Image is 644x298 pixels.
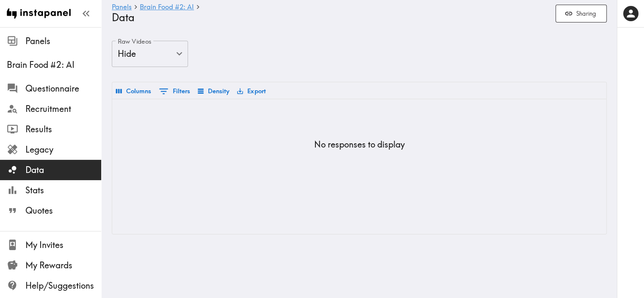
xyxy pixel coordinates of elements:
[25,144,101,156] span: Legacy
[556,5,607,23] button: Sharing
[157,84,192,99] button: Show filters
[25,205,101,217] span: Quotes
[25,123,101,135] span: Results
[118,37,152,46] label: Raw Videos
[112,11,549,24] h4: Data
[25,259,101,271] span: My Rewards
[25,164,101,176] span: Data
[114,84,153,98] button: Select columns
[25,239,101,251] span: My Invites
[314,139,405,150] h5: No responses to display
[112,3,132,11] a: Panels
[196,84,232,98] button: Density
[25,184,101,196] span: Stats
[7,59,101,71] span: Brain Food #2: AI
[235,84,268,98] button: Export
[25,83,101,95] span: Questionnaire
[140,3,194,11] a: Brain Food #2: AI
[25,103,101,115] span: Recruitment
[25,280,101,292] span: Help/Suggestions
[25,35,101,47] span: Panels
[112,41,188,67] div: Hide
